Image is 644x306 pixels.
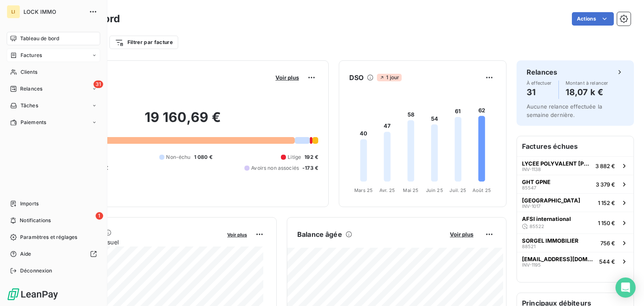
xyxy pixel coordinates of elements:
h6: DSO [349,73,364,83]
img: Logo LeanPay [7,288,59,301]
span: 85522 [530,224,544,229]
span: INV-1017 [522,204,540,209]
button: LYCEE POLYVALENT [PERSON_NAME]INV-11383 882 € [517,156,634,175]
span: 85547 [522,185,536,190]
a: Paramètres et réglages [7,231,100,244]
tspan: Avr. 25 [379,187,395,193]
a: Tableau de bord [7,32,100,45]
span: [GEOGRAPHIC_DATA] [522,197,580,204]
tspan: Mai 25 [403,187,418,193]
button: Voir plus [273,74,301,81]
span: Chiffre d'affaires mensuel [47,238,221,246]
span: LYCEE POLYVALENT [PERSON_NAME] [522,160,592,167]
span: LOCK IMMO [23,8,84,15]
h6: Balance âgée [297,229,342,239]
tspan: Juin 25 [426,187,443,193]
div: LI [7,5,20,18]
tspan: Mars 25 [354,187,373,193]
h6: Factures échues [517,136,634,156]
h4: 31 [527,86,552,99]
span: 192 € [304,153,318,161]
span: Paramètres et réglages [20,233,77,241]
span: 31 [93,80,103,88]
span: 1 152 € [598,200,615,206]
button: Voir plus [447,231,476,238]
span: Déconnexion [20,267,52,275]
span: 88521 [522,244,535,249]
span: Clients [21,68,37,76]
span: Notifications [20,217,51,224]
a: Tâches [7,99,100,112]
span: Voir plus [275,74,299,81]
span: 1 150 € [598,220,615,226]
tspan: Août 25 [473,187,491,193]
button: SORGEL IMMOBILIER88521756 € [517,233,634,252]
span: [EMAIL_ADDRESS][DOMAIN_NAME] [522,256,596,262]
a: 31Relances [7,82,100,96]
span: Voir plus [450,231,473,238]
span: -173 € [302,164,318,172]
span: INV-1195 [522,262,541,267]
button: Voir plus [225,231,249,238]
div: Open Intercom Messenger [615,277,636,298]
button: [GEOGRAPHIC_DATA]INV-10171 152 € [517,193,634,212]
span: 756 € [600,240,615,246]
span: Non-échu [166,153,190,161]
h2: 19 160,69 € [47,109,318,134]
span: Aucune relance effectuée la semaine dernière. [527,103,602,118]
span: Litige [288,153,301,161]
h6: Relances [527,67,557,77]
tspan: Juil. 25 [449,187,466,193]
a: Imports [7,197,100,210]
span: À effectuer [527,80,552,86]
a: Paiements [7,116,100,129]
span: SORGEL IMMOBILIER [522,237,579,244]
button: AFSI international855221 150 € [517,212,634,233]
span: Relances [20,85,42,93]
span: 1 080 € [194,153,213,161]
span: Montant à relancer [566,80,608,86]
button: GHT GPNE855473 379 € [517,175,634,193]
span: 1 jour [377,74,402,81]
span: 3 882 € [595,163,615,169]
a: Clients [7,65,100,79]
span: AFSI international [522,215,571,222]
span: Factures [21,52,42,59]
span: 544 € [599,258,615,265]
span: Tableau de bord [20,35,59,42]
button: [EMAIL_ADDRESS][DOMAIN_NAME]INV-1195544 € [517,252,634,270]
a: Aide [7,247,100,261]
span: Voir plus [227,232,247,238]
span: GHT GPNE [522,179,551,185]
span: Tâches [21,102,38,109]
a: Factures [7,49,100,62]
span: 3 379 € [596,181,615,188]
span: Paiements [21,119,46,126]
button: Actions [572,12,614,26]
span: Avoirs non associés [251,164,299,172]
button: Filtrer par facture [109,36,178,49]
span: Aide [20,250,31,258]
span: 1 [96,212,103,220]
span: Imports [20,200,39,207]
h4: 18,07 k € [566,86,608,99]
span: INV-1138 [522,167,541,172]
